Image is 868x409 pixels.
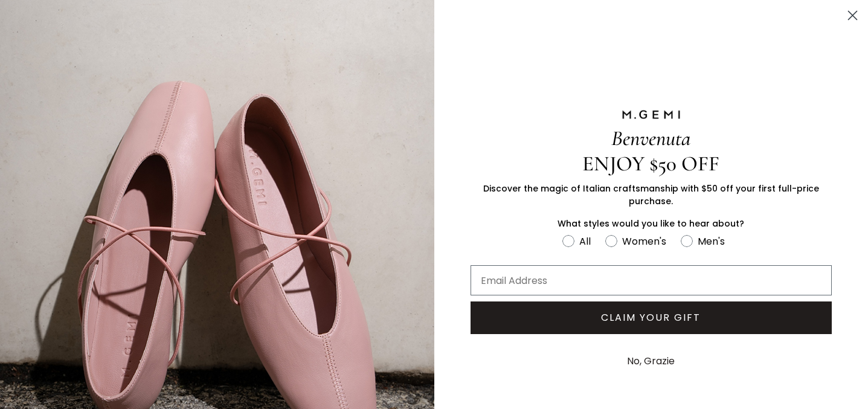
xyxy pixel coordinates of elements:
[621,346,681,376] button: No, Grazie
[483,182,819,207] span: Discover the magic of Italian craftsmanship with $50 off your first full-price purchase.
[698,234,725,249] div: Men's
[471,301,832,334] button: CLAIM YOUR GIFT
[611,126,690,151] span: Benvenuta
[842,5,863,26] button: Close dialog
[558,217,744,230] span: What styles would you like to hear about?
[621,109,681,120] img: M.GEMI
[579,234,591,249] div: All
[622,234,666,249] div: Women's
[582,151,719,176] span: ENJOY $50 OFF
[471,265,832,295] input: Email Address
